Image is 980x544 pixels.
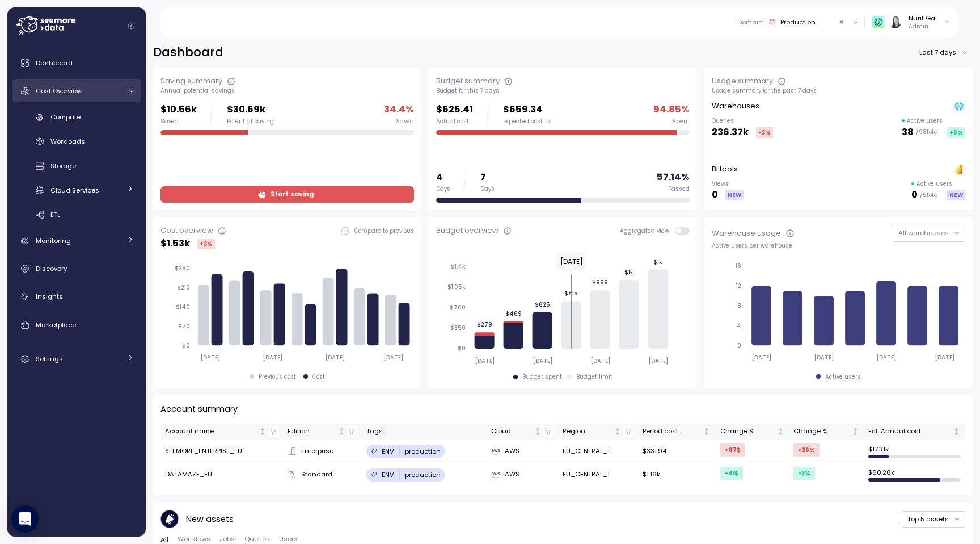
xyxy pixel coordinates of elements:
tspan: [DATE] [648,357,668,365]
tspan: $815 [564,290,578,297]
th: RegionNot sorted [558,424,638,440]
p: 34.4 % [384,102,414,118]
p: $10.56k [160,102,197,118]
p: 94.85 % [653,102,690,118]
p: 7 [480,170,495,185]
a: Settings [12,348,141,370]
tspan: [DATE] [263,354,283,361]
td: EU_CENTRAL_1 [558,463,638,486]
a: Compute [12,108,141,127]
p: Warehouses [712,101,759,112]
a: Dashboard [12,52,141,74]
div: Days [436,185,450,193]
div: AWS [491,446,554,457]
div: Change % [793,426,850,437]
div: +6 % [947,127,965,138]
span: Discovery [36,264,67,273]
td: SEEMORE_ENTERPISE_EU [160,440,283,463]
tspan: [DATE] [200,354,220,361]
span: Dashboard [36,58,73,68]
tspan: [DATE] [935,354,955,361]
div: Usage summary for the past 7 days [712,87,965,95]
h2: Dashboard [153,44,223,61]
tspan: $700 [450,304,466,311]
p: production [405,470,441,479]
tspan: $1k [653,258,662,266]
tspan: $1k [624,269,633,276]
p: $ 1.53k [160,236,190,252]
span: Queries [244,536,270,542]
div: Not sorted [534,428,542,436]
p: $30.69k [227,102,274,118]
button: Top 5 assets [902,511,965,528]
div: Region [563,426,612,437]
p: 4 [436,170,450,185]
div: Nurit Gal [909,14,937,23]
p: Domain : [737,18,764,27]
div: Not sorted [851,428,859,436]
div: NEW [725,190,744,200]
tspan: [DATE] [590,357,610,365]
tspan: 12 [736,282,741,290]
div: Not sorted [259,428,267,436]
div: Open Intercom Messenger [11,505,39,533]
div: Actual cost [436,118,473,125]
a: Cost Overview [12,79,141,102]
p: ENV [382,447,394,456]
span: ETL [50,210,60,219]
div: Period cost [643,426,701,437]
p: Views [712,180,744,188]
div: Budget spent [522,373,562,381]
div: +87 $ [720,443,745,457]
div: Not sorted [614,428,622,436]
tspan: [DATE] [814,354,834,361]
div: Passed [668,185,690,193]
div: Not sorted [953,428,961,436]
div: Usage summary [712,76,773,87]
tspan: $140 [176,303,190,311]
tspan: $0 [182,342,190,349]
div: Potential saving [227,118,274,125]
th: Account nameNot sorted [160,424,283,440]
div: Budget for this 7 days [436,87,690,95]
div: -3 % [756,127,773,138]
img: ACg8ocIVugc3DtI--ID6pffOeA5XcvoqExjdOmyrlhjOptQpqjom7zQ=s96-c [889,16,901,28]
span: Settings [36,354,63,363]
p: Account summary [160,403,238,416]
p: Admin [909,23,937,31]
span: Monitoring [36,236,71,245]
div: -41 $ [720,467,743,480]
p: New assets [186,513,234,526]
tspan: $350 [450,324,466,332]
span: Storage [50,161,76,170]
tspan: [DATE] [326,354,345,361]
p: $659.34 [503,102,551,118]
td: EU_CENTRAL_1 [558,440,638,463]
div: Spent [672,118,690,125]
tspan: $625 [534,300,550,308]
div: Saving summary [160,76,222,87]
div: Budget limit [576,373,612,381]
div: +3 % [197,239,215,249]
p: production [405,447,441,456]
a: Discovery [12,257,141,280]
span: Aggregated view [620,227,675,235]
p: Active users [916,180,952,188]
div: Cost overview [160,225,213,236]
div: Active users per warehouse [712,242,965,250]
button: Collapse navigation [124,22,138,30]
div: Active users [825,373,861,381]
th: Period costNot sorted [638,424,715,440]
th: Change %Not sorted [789,424,864,440]
div: Previous cost [259,373,296,381]
tspan: $1.4k [451,263,466,270]
div: Not sorted [337,428,345,436]
text: [DATE] [560,257,582,266]
div: Not sorted [703,428,711,436]
td: $ 60.28k [864,463,965,486]
tspan: $0 [458,345,466,352]
div: Cloud [491,426,532,437]
div: Days [480,185,495,193]
td: $ 17.31k [864,440,965,463]
a: Start saving [160,186,414,203]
